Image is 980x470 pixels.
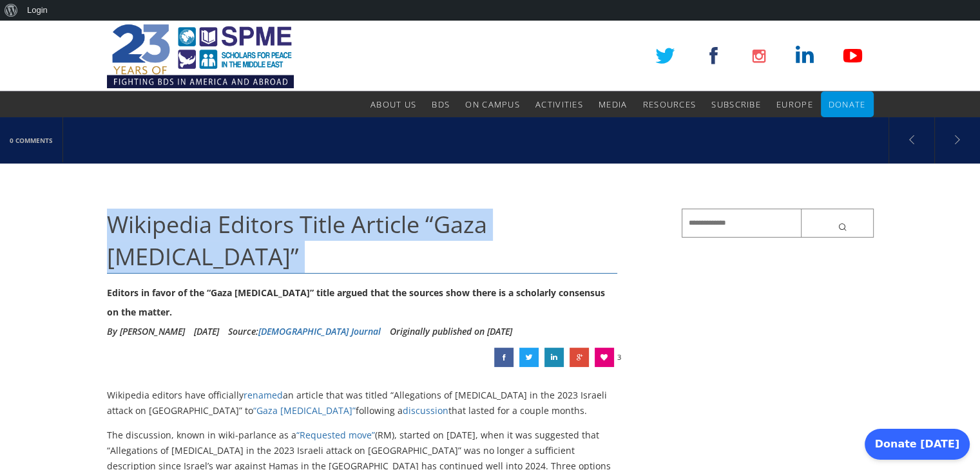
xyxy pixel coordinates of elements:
a: Donate [829,91,866,117]
p: Wikipedia editors have officially an article that was titled “Allegations of [MEDICAL_DATA] in th... [107,388,618,418]
div: Source: [228,322,381,341]
li: By [PERSON_NAME] [107,322,185,341]
a: BDS [432,91,450,117]
a: Wikipedia Editors Title Article “Gaza Genocide” [519,348,539,367]
span: Media [599,99,628,110]
span: Europe [776,99,813,110]
a: “Requested move” [296,429,375,441]
a: Wikipedia Editors Title Article “Gaza Genocide” [494,348,514,367]
a: discussion [403,404,448,417]
div: Editors in favor of the “Gaza [MEDICAL_DATA]” title argued that the sources show there is a schol... [107,283,618,322]
span: About Us [370,99,416,110]
a: Subscribe [711,91,761,117]
a: About Us [370,91,416,117]
span: Resources [642,99,696,110]
a: Europe [776,91,813,117]
span: Subscribe [711,99,761,110]
a: Media [599,91,628,117]
li: Originally published on [DATE] [390,322,512,341]
span: BDS [432,99,450,110]
a: renamed [244,389,283,401]
span: Activities [535,99,583,110]
a: Wikipedia Editors Title Article “Gaza Genocide” [570,348,589,367]
span: On Campus [465,99,520,110]
a: Activities [535,91,583,117]
a: [DEMOGRAPHIC_DATA] Journal [258,325,381,337]
span: 3 [617,348,621,367]
span: Wikipedia Editors Title Article “Gaza [MEDICAL_DATA]” [107,209,487,272]
a: Wikipedia Editors Title Article “Gaza Genocide” [544,348,564,367]
span: Donate [829,99,866,110]
a: “Gaza [MEDICAL_DATA]” [253,404,356,417]
a: Resources [642,91,696,117]
img: SPME [107,21,294,91]
a: On Campus [465,91,520,117]
li: [DATE] [194,322,219,341]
